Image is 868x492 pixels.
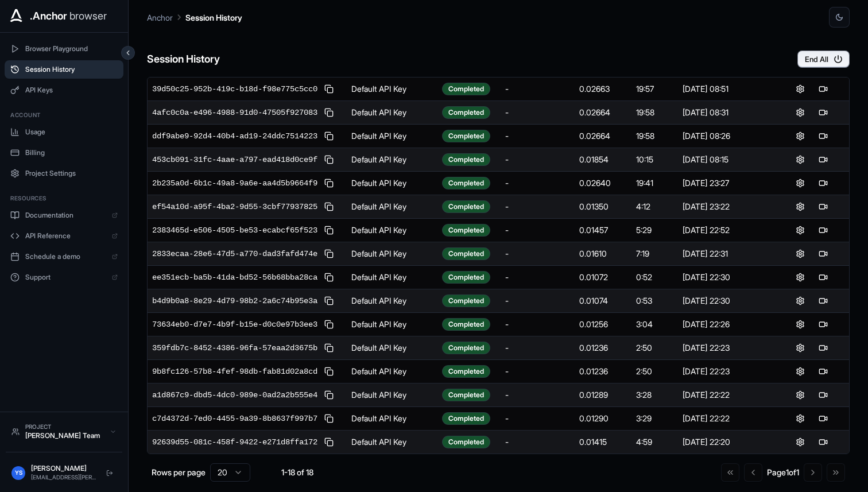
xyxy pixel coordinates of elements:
[347,125,437,148] td: Default API Key
[505,295,570,307] div: -
[152,130,317,142] span: ddf9abe9-92d4-40b4-ad19-24ddc7514223
[636,319,673,330] div: 3:04
[442,436,490,448] div: Completed
[152,467,206,478] p: Rows per page
[152,224,317,236] span: 2383465d-e506-4505-be53-ecabcf65f523
[152,436,317,448] span: 92639d55-081c-458f-9422-e271d8ffa172
[505,413,570,424] div: -
[579,342,627,354] div: 0.01236
[442,365,490,378] div: Completed
[579,177,627,189] div: 0.02640
[25,431,104,440] div: [PERSON_NAME] Team
[5,227,123,245] a: API Reference
[505,83,570,95] div: -
[152,201,317,212] span: ef54a10d-a95f-4ba2-9d55-3cbf77937825
[347,313,437,336] td: Default API Key
[152,177,317,189] span: 2b235a0d-6b1c-49a8-9a6e-aa4d5b9664f9
[579,201,627,212] div: 0.01350
[797,51,850,68] button: End All
[636,342,673,354] div: 2:50
[152,319,317,330] span: 73634eb0-d7e7-4b9f-b15e-d0c0e97b3ee3
[25,65,118,74] span: Session History
[5,164,123,183] button: Project Settings
[5,40,123,58] button: Browser Playground
[636,201,673,212] div: 4:12
[442,200,490,213] div: Completed
[505,366,570,377] div: -
[442,130,490,142] div: Completed
[636,83,673,95] div: 19:57
[636,413,673,424] div: 3:29
[147,51,220,68] h6: Session History
[152,154,317,165] span: 453cb091-31fc-4aae-a797-ead418d0ce9f
[25,86,118,95] span: API Keys
[636,295,673,307] div: 0:53
[5,60,123,79] button: Session History
[347,407,437,431] td: Default API Key
[579,436,627,448] div: 0.01415
[152,295,317,307] span: b4d9b0a8-8e29-4d79-98b2-2a6c74b95e3a
[7,7,25,25] img: Anchor Icon
[579,83,627,95] div: 0.02663
[25,44,118,53] span: Browser Playground
[579,130,627,142] div: 0.02664
[147,11,173,24] p: Anchor
[442,224,490,237] div: Completed
[683,177,770,189] div: [DATE] 23:27
[347,195,437,219] td: Default API Key
[103,466,117,480] button: Logout
[579,389,627,401] div: 0.01289
[683,107,770,118] div: [DATE] 08:31
[579,224,627,236] div: 0.01457
[683,295,770,307] div: [DATE] 22:30
[6,418,122,445] button: Project[PERSON_NAME] Team
[442,83,490,95] div: Completed
[25,273,106,282] span: Support
[152,366,317,377] span: 9b8fc126-57b8-4fef-98db-fab81d02a8cd
[636,272,673,283] div: 0:52
[505,201,570,212] div: -
[683,248,770,259] div: [DATE] 22:31
[347,336,437,360] td: Default API Key
[683,83,770,95] div: [DATE] 08:51
[185,11,242,24] p: Session History
[442,271,490,284] div: Completed
[683,272,770,283] div: [DATE] 22:30
[767,467,799,478] div: Page 1 of 1
[152,272,317,283] span: ee351ecb-ba5b-41da-bd52-56b68bba28ca
[442,177,490,189] div: Completed
[25,127,118,137] span: Usage
[347,78,437,101] td: Default API Key
[505,107,570,118] div: -
[505,272,570,283] div: -
[25,148,118,157] span: Billing
[347,289,437,313] td: Default API Key
[505,130,570,142] div: -
[25,169,118,178] span: Project Settings
[31,473,97,482] div: [EMAIL_ADDRESS][PERSON_NAME][DOMAIN_NAME]
[505,342,570,354] div: -
[347,266,437,289] td: Default API Key
[683,342,770,354] div: [DATE] 22:23
[347,148,437,172] td: Default API Key
[505,177,570,189] div: -
[5,268,123,286] a: Support
[152,248,317,259] span: 2833ecaa-28e6-47d5-a770-dad3fafd474e
[25,252,106,261] span: Schedule a demo
[683,319,770,330] div: [DATE] 22:26
[683,154,770,165] div: [DATE] 08:15
[152,107,317,118] span: 4afc0c0a-e496-4988-91d0-47505f927083
[442,342,490,354] div: Completed
[579,248,627,259] div: 0.01610
[152,83,317,95] span: 39d50c25-952b-419c-b18d-f98e775c5cc0
[636,436,673,448] div: 4:59
[579,107,627,118] div: 0.02664
[636,248,673,259] div: 7:19
[683,201,770,212] div: [DATE] 23:22
[505,436,570,448] div: -
[31,464,97,473] div: [PERSON_NAME]
[30,8,67,24] span: .Anchor
[505,389,570,401] div: -
[347,360,437,383] td: Default API Key
[683,389,770,401] div: [DATE] 22:22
